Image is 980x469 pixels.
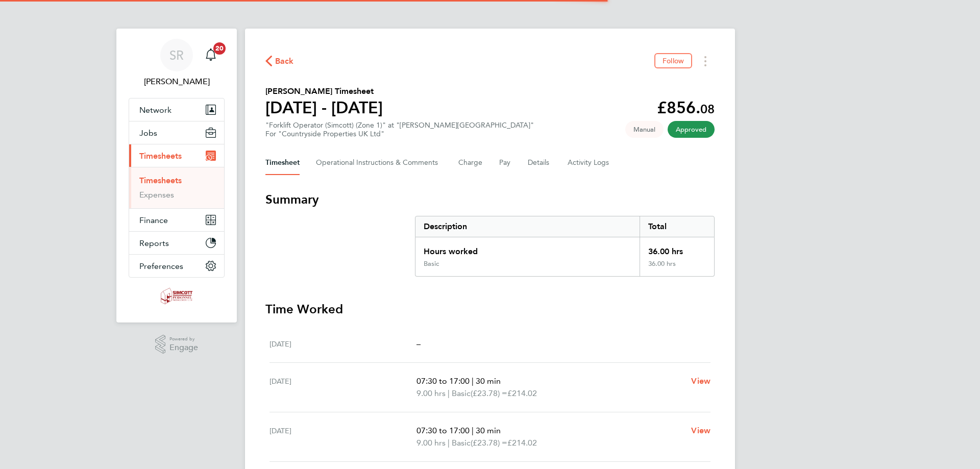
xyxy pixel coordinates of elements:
[416,376,470,386] span: 07:30 to 17:00
[139,176,182,185] a: Timesheets
[471,438,507,448] span: (£23.78) =
[507,388,537,398] span: £214.02
[139,261,183,271] span: Preferences
[129,232,224,254] button: Reports
[169,48,184,62] span: SR
[640,260,714,276] div: 36.00 hrs
[265,191,715,208] h3: Summary
[269,375,416,400] div: [DATE]
[458,151,483,175] button: Charge
[700,102,715,116] span: 08
[129,144,224,167] button: Timesheets
[416,339,421,349] span: –
[265,301,715,317] h3: Time Worked
[640,216,714,237] div: Total
[424,260,439,268] div: Basic
[139,128,157,138] span: Jobs
[269,425,416,449] div: [DATE]
[663,56,684,65] span: Follow
[416,388,446,398] span: 9.00 hrs
[452,387,471,400] span: Basic
[448,438,450,448] span: |
[265,130,534,138] div: For "Countryside Properties UK Ltd"
[416,438,446,448] span: 9.00 hrs
[129,255,224,277] button: Preferences
[316,151,442,175] button: Operational Instructions & Comments
[507,438,537,448] span: £214.02
[654,53,692,68] button: Follow
[691,376,710,386] span: View
[129,76,225,88] span: Scott Ridgers
[169,343,198,352] span: Engage
[139,215,168,225] span: Finance
[139,190,174,200] a: Expenses
[452,437,471,449] span: Basic
[657,98,715,117] app-decimal: £856.
[415,216,640,237] div: Description
[275,55,294,67] span: Back
[155,335,199,354] a: Powered byEngage
[691,425,710,437] a: View
[472,376,474,386] span: |
[139,238,169,248] span: Reports
[129,167,224,208] div: Timesheets
[129,209,224,231] button: Finance
[568,151,610,175] button: Activity Logs
[499,151,511,175] button: Pay
[129,288,225,304] a: Go to home page
[161,288,193,304] img: simcott-logo-retina.png
[691,426,710,435] span: View
[472,426,474,435] span: |
[476,426,501,435] span: 30 min
[265,97,383,118] h1: [DATE] - [DATE]
[471,388,507,398] span: (£23.78) =
[448,388,450,398] span: |
[129,98,224,121] button: Network
[139,105,171,115] span: Network
[476,376,501,386] span: 30 min
[528,151,551,175] button: Details
[265,121,534,138] div: "Forklift Operator (Simcott) (Zone 1)" at "[PERSON_NAME][GEOGRAPHIC_DATA]"
[129,39,225,88] a: SR[PERSON_NAME]
[668,121,715,138] span: This timesheet has been approved.
[265,151,300,175] button: Timesheet
[691,375,710,387] a: View
[696,53,715,69] button: Timesheets Menu
[213,42,226,55] span: 20
[169,335,198,343] span: Powered by
[269,338,416,350] div: [DATE]
[416,426,470,435] span: 07:30 to 17:00
[415,216,715,277] div: Summary
[129,121,224,144] button: Jobs
[265,55,294,67] button: Back
[201,39,221,71] a: 20
[139,151,182,161] span: Timesheets
[640,237,714,260] div: 36.00 hrs
[625,121,664,138] span: This timesheet was manually created.
[116,29,237,323] nav: Main navigation
[265,85,383,97] h2: [PERSON_NAME] Timesheet
[415,237,640,260] div: Hours worked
